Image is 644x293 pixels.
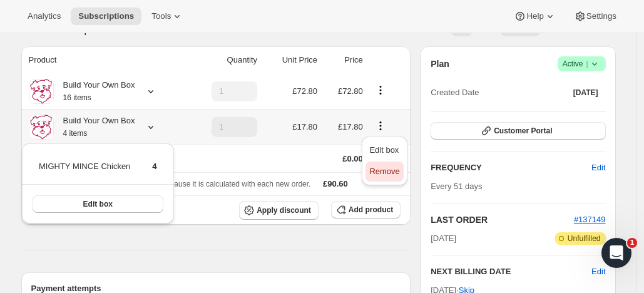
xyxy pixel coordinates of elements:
[431,265,591,278] h2: NEXT BILLING DATE
[365,140,403,160] button: Edit box
[586,11,616,21] span: Settings
[33,195,163,213] button: Edit box
[38,160,131,183] td: MIGHTY MINCE Chicken
[566,84,606,101] button: [DATE]
[29,79,54,104] img: product img
[369,167,399,176] span: Remove
[431,182,482,191] span: Every 51 days
[338,86,363,96] span: £72.80
[365,162,403,182] button: Remove
[591,162,605,174] span: Edit
[563,58,601,70] span: Active
[187,46,261,74] th: Quantity
[63,93,91,102] small: 16 items
[371,83,391,97] button: Product actions
[342,154,363,163] span: £0.00
[627,238,637,248] span: 1
[78,11,134,21] span: Subscriptions
[151,11,171,21] span: Tools
[331,201,401,218] button: Add product
[54,79,135,104] div: Build Your Own Box
[431,162,591,174] h2: FREQUENCY
[431,213,574,226] h2: LAST ORDER
[526,11,543,21] span: Help
[506,8,563,25] button: Help
[349,205,393,215] span: Add product
[292,122,317,131] span: £17.80
[566,8,624,25] button: Settings
[601,238,631,268] iframe: Intercom live chat
[29,115,54,140] img: product img
[431,232,456,245] span: [DATE]
[71,8,141,25] button: Subscriptions
[152,162,156,171] span: 4
[431,58,449,70] h2: Plan
[21,46,187,74] th: Product
[63,129,88,138] small: 4 items
[261,46,321,74] th: Unit Price
[431,86,479,99] span: Created Date
[257,205,311,215] span: Apply discount
[20,8,68,25] button: Analytics
[591,265,605,278] button: Edit
[494,126,552,136] span: Customer Portal
[573,88,598,98] span: [DATE]
[369,145,399,155] span: Edit box
[144,8,191,25] button: Tools
[586,59,588,69] span: |
[574,213,606,226] button: #137149
[338,122,363,131] span: £17.80
[431,122,605,140] button: Customer Portal
[239,201,319,220] button: Apply discount
[83,199,113,209] span: Edit box
[54,115,135,140] div: Build Your Own Box
[568,234,601,244] span: Unfulfilled
[321,46,367,74] th: Price
[28,11,61,21] span: Analytics
[292,86,317,96] span: £72.80
[584,158,613,178] button: Edit
[371,119,391,133] button: Product actions
[574,215,606,224] a: #137149
[323,179,348,188] span: £90.60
